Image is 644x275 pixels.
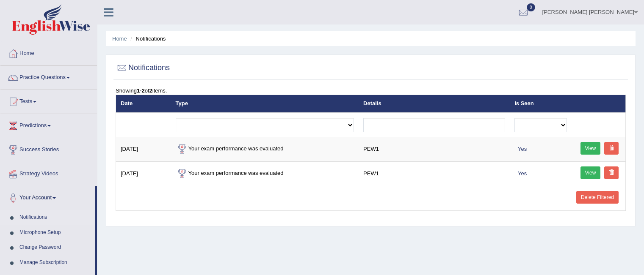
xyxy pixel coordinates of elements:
[0,66,97,87] a: Practice Questions
[0,42,97,63] a: Home
[363,100,381,106] a: Details
[121,100,133,106] a: Date
[514,169,530,178] span: Yes
[116,137,171,161] td: [DATE]
[176,100,188,106] a: Type
[0,138,97,159] a: Success Stories
[16,240,95,255] a: Change Password
[137,87,145,94] b: 1-2
[116,161,171,186] td: [DATE]
[16,210,95,225] a: Notifications
[171,161,359,186] td: Your exam performance was evaluated
[359,161,510,186] td: PEW1
[604,166,619,179] a: Delete
[576,191,619,204] a: Delete Filtered
[514,100,534,106] a: Is Seen
[580,166,601,179] a: View
[16,255,95,270] a: Manage Subscription
[514,144,530,153] span: Yes
[604,142,619,155] a: Delete
[527,3,535,11] span: 0
[0,90,97,111] a: Tests
[359,137,510,161] td: PEW1
[112,35,127,42] a: Home
[128,35,166,43] li: Notifications
[116,62,170,74] h2: Notifications
[16,225,95,240] a: Microphone Setup
[0,114,97,135] a: Predictions
[0,186,95,207] a: Your Account
[116,87,626,95] div: Showing of items.
[171,137,359,161] td: Your exam performance was evaluated
[0,162,97,183] a: Strategy Videos
[149,87,152,94] b: 2
[580,142,601,155] a: View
